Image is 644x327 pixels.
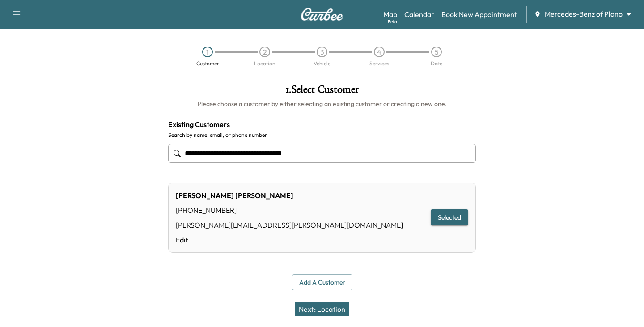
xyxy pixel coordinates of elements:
[292,274,352,291] button: Add a customer
[168,84,476,99] h1: 1 . Select Customer
[388,18,397,25] div: Beta
[176,190,403,201] div: [PERSON_NAME] [PERSON_NAME]
[317,47,327,57] div: 3
[259,47,270,57] div: 2
[168,132,476,139] label: Search by name, email, or phone number
[168,99,476,108] h6: Please choose a customer by either selecting an existing customer or creating a new one.
[431,61,442,66] div: Date
[176,220,403,230] div: [PERSON_NAME][EMAIL_ADDRESS][PERSON_NAME][DOMAIN_NAME]
[441,9,517,20] a: Book New Appointment
[254,61,275,66] div: Location
[168,119,476,130] h4: Existing Customers
[196,61,219,66] div: Customer
[545,9,623,19] span: Mercedes-Benz of Plano
[374,47,385,57] div: 4
[369,61,389,66] div: Services
[176,234,403,245] a: Edit
[383,9,397,20] a: MapBeta
[202,47,213,57] div: 1
[295,302,349,316] button: Next: Location
[314,61,330,66] div: Vehicle
[176,205,403,216] div: [PHONE_NUMBER]
[404,9,434,20] a: Calendar
[431,47,442,57] div: 5
[301,8,343,21] img: Curbee Logo
[431,209,468,226] button: Selected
